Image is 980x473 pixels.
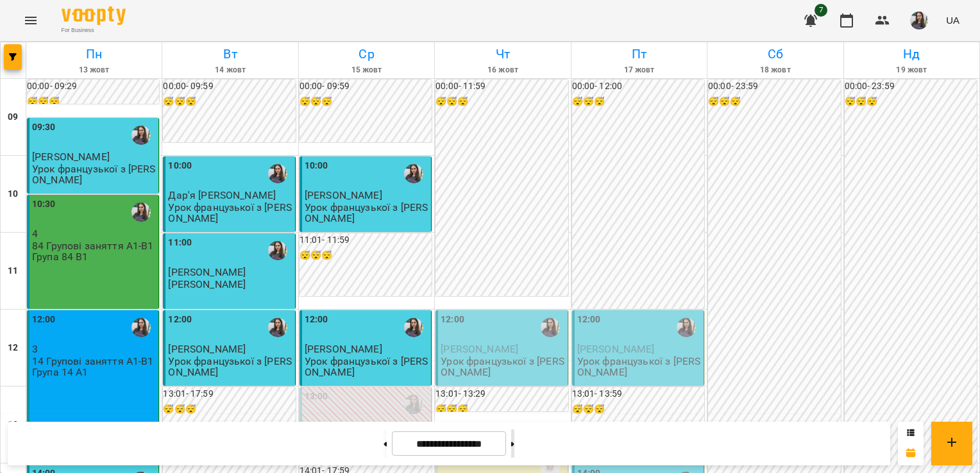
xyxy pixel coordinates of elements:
[708,95,840,109] h6: 😴😴😴
[572,95,704,109] h6: 😴😴😴
[572,387,704,401] h6: 13:01 - 13:59
[709,44,841,64] h6: Сб
[305,356,428,378] p: Урок французької з [PERSON_NAME]
[131,126,151,145] img: Юлія
[441,343,518,355] span: [PERSON_NAME]
[435,387,568,401] h6: 13:01 - 13:29
[437,64,568,76] h6: 16 жовт
[32,151,110,163] span: [PERSON_NAME]
[131,203,151,222] img: Юлія
[163,95,295,109] h6: 😴😴😴
[437,44,568,64] h6: Чт
[572,402,704,417] h6: 😴😴😴
[268,164,287,183] img: Юлія
[164,64,296,76] h6: 14 жовт
[27,95,159,109] h6: 😴😴😴
[846,64,977,76] h6: 19 жовт
[846,44,977,64] h6: Нд
[845,95,977,109] h6: 😴😴😴
[8,264,18,278] h6: 11
[300,79,432,94] h6: 00:00 - 09:59
[300,233,432,247] h6: 11:01 - 11:59
[305,202,428,224] p: Урок французької з [PERSON_NAME]
[8,110,18,124] h6: 09
[62,6,126,25] img: Voopty Logo
[28,44,160,64] h6: Пн
[541,318,560,337] img: Юлія
[131,318,151,337] img: Юлія
[32,228,156,239] p: 4
[32,197,56,212] label: 10:30
[8,187,18,201] h6: 10
[441,356,564,378] p: Урок французької з [PERSON_NAME]
[168,343,246,355] span: [PERSON_NAME]
[441,313,464,327] label: 12:00
[28,64,160,76] h6: 13 жовт
[577,356,701,378] p: Урок французької з [PERSON_NAME]
[677,318,696,337] img: Юлія
[15,5,46,36] button: Menu
[168,266,246,278] span: [PERSON_NAME]
[32,313,56,327] label: 12:00
[32,120,56,135] label: 09:30
[168,236,192,250] label: 11:00
[404,164,423,183] img: Юлія
[8,341,18,355] h6: 12
[404,395,423,414] img: Юлія
[941,8,965,32] button: UA
[168,356,292,378] p: Урок французької з [PERSON_NAME]
[168,313,192,327] label: 12:00
[268,318,287,337] img: Юлія
[305,189,382,201] span: [PERSON_NAME]
[164,44,296,64] h6: Вт
[163,387,295,401] h6: 13:01 - 17:59
[305,343,382,355] span: [PERSON_NAME]
[301,64,432,76] h6: 15 жовт
[168,159,192,173] label: 10:00
[268,241,287,260] img: Юлія
[435,95,568,109] h6: 😴😴😴
[168,202,292,224] p: Урок французької з [PERSON_NAME]
[300,95,432,109] h6: 😴😴😴
[305,159,328,173] label: 10:00
[573,44,705,64] h6: Пт
[168,189,276,201] span: Дар'я [PERSON_NAME]
[305,390,328,404] label: 13:00
[910,12,928,29] img: ca1374486191da6fb8238bd749558ac4.jpeg
[32,240,156,263] p: 84 Групові заняття А1-В1 Група 84 В1
[32,163,156,186] p: Урок французької з [PERSON_NAME]
[305,313,328,327] label: 12:00
[32,344,156,354] p: 3
[815,4,827,17] span: 7
[573,64,705,76] h6: 17 жовт
[62,26,126,35] span: For Business
[435,402,568,417] h6: 😴😴😴
[300,249,432,263] h6: 😴😴😴
[946,13,959,27] span: UA
[168,279,246,290] p: [PERSON_NAME]
[577,343,655,355] span: [PERSON_NAME]
[163,79,295,94] h6: 00:00 - 09:59
[301,44,432,64] h6: Ср
[32,356,156,378] p: 14 Групові заняття А1-В1 Група 14 А1
[577,313,601,327] label: 12:00
[27,79,159,94] h6: 00:00 - 09:29
[435,79,568,94] h6: 00:00 - 11:59
[404,318,423,337] img: Юлія
[163,402,295,417] h6: 😴😴😴
[708,79,840,94] h6: 00:00 - 23:59
[572,79,704,94] h6: 00:00 - 12:00
[709,64,841,76] h6: 18 жовт
[845,79,977,94] h6: 00:00 - 23:59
